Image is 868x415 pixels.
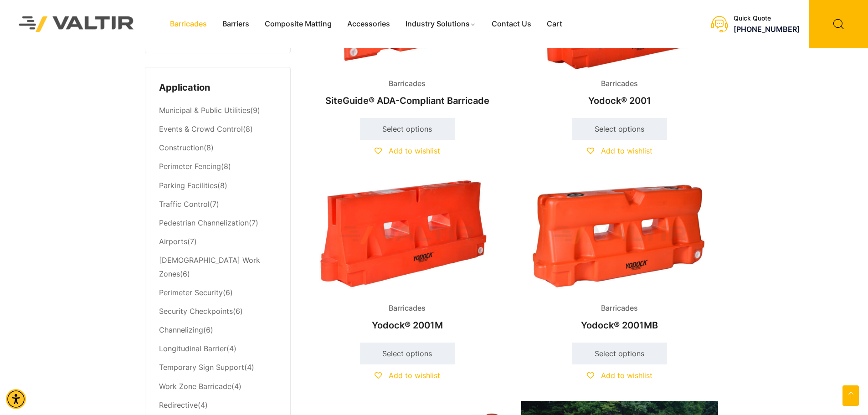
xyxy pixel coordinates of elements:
li: (8) [159,158,277,176]
a: Select options for “Yodock® 2001” [572,118,667,140]
a: Construction [159,143,204,152]
a: Add to wishlist [375,371,440,380]
h2: Yodock® 2001M [309,315,506,335]
img: An orange plastic barrier with openings, designed for traffic control or safety purposes. [521,176,718,294]
a: Open this option [842,385,859,406]
a: Pedestrian Channelization [159,218,249,227]
a: Barricades [162,17,215,31]
span: Add to wishlist [601,371,652,380]
li: (4) [159,359,277,377]
a: Add to wishlist [587,371,652,380]
li: (6) [159,283,277,302]
a: Composite Matting [257,17,339,31]
a: Redirective [159,400,198,410]
a: call (888) 496-3625 [734,25,800,34]
a: Cart [539,17,570,31]
span: Add to wishlist [389,371,440,380]
span: Barricades [382,77,432,91]
h4: Application [159,81,277,95]
a: Traffic Control [159,200,210,209]
h2: Yodock® 2001MB [521,315,718,335]
li: (4) [159,377,277,396]
div: Quick Quote [734,15,800,22]
a: Events & Crowd Control [159,124,243,133]
h2: SiteGuide® ADA-Compliant Barricade [309,91,506,111]
a: Temporary Sign Support [159,363,244,372]
span: Barricades [382,302,432,315]
a: Add to wishlist [375,146,440,155]
a: Add to wishlist [587,146,652,155]
img: Valtir Rentals [7,4,146,44]
li: (8) [159,176,277,195]
a: Municipal & Public Utilities [159,106,250,115]
a: Perimeter Security [159,288,223,297]
li: (8) [159,120,277,139]
a: Barriers [215,17,257,31]
li: (7) [159,195,277,214]
li: (9) [159,102,277,120]
a: Work Zone Barricade [159,382,231,391]
li: (7) [159,232,277,251]
a: BarricadesYodock® 2001MB [521,176,718,335]
a: Airports [159,237,187,246]
li: (6) [159,302,277,321]
div: Accessibility Menu [6,389,26,409]
a: [DEMOGRAPHIC_DATA] Work Zones [159,256,260,278]
a: Channelizing [159,325,203,334]
li: (7) [159,214,277,232]
li: (4) [159,396,277,415]
a: Parking Facilities [159,181,217,190]
span: Barricades [594,77,645,91]
h2: Yodock® 2001 [521,91,718,111]
li: (6) [159,321,277,340]
a: BarricadesYodock® 2001M [309,176,506,335]
span: Add to wishlist [601,146,652,155]
a: Select options for “Yodock® 2001M” [360,343,455,364]
li: (8) [159,139,277,158]
a: Contact Us [484,17,539,31]
li: (4) [159,340,277,359]
img: Barricades [309,176,506,294]
a: Accessories [339,17,398,31]
span: Add to wishlist [389,146,440,155]
a: Industry Solutions [398,17,484,31]
a: Longitudinal Barrier [159,344,226,353]
a: Security Checkpoints [159,307,233,316]
span: Barricades [594,302,645,315]
a: Perimeter Fencing [159,162,221,171]
li: (6) [159,251,277,283]
a: Select options for “Yodock® 2001MB” [572,343,667,364]
a: Select options for “SiteGuide® ADA-Compliant Barricade” [360,118,455,140]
